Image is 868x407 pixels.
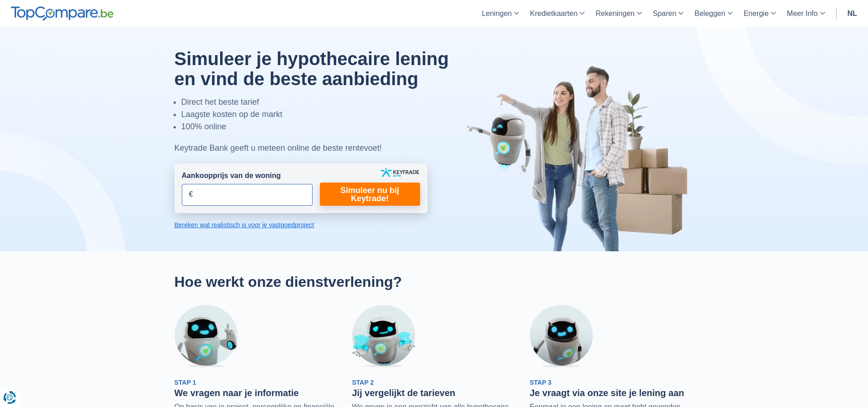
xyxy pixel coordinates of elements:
img: image-hero [466,65,694,251]
img: TopCompare [11,6,113,21]
span: Stap 1 [175,379,196,386]
h1: Simuleer je hypothecaire lening en vind de beste aanbieding [175,49,472,89]
h2: Hoe werkt onze dienstverlening? [175,273,694,290]
h3: We vragen naar je informatie [175,387,339,398]
img: Stap 2 [352,305,415,368]
span: Stap 2 [352,379,374,386]
a: Bereken wat realistisch is voor je vastgoedproject [175,220,427,229]
li: Laagste kosten op de markt [181,108,472,121]
span: € [189,189,193,200]
a: Simuleer nu bij Keytrade! [320,183,420,206]
img: Stap 1 [175,305,237,368]
h3: Je vraagt via onze site je lening aan [530,387,694,398]
img: Stap 3 [530,305,593,368]
li: 100% online [181,121,472,133]
li: Direct het beste tarief [181,96,472,108]
span: Stap 3 [530,379,552,386]
img: keytrade [380,168,419,177]
div: Keytrade Bank geeft u meteen online de beste rentevoet! [175,142,472,154]
label: Aankoopprijs van de woning [182,171,281,181]
h3: Jij vergelijkt de tarieven [352,387,516,398]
